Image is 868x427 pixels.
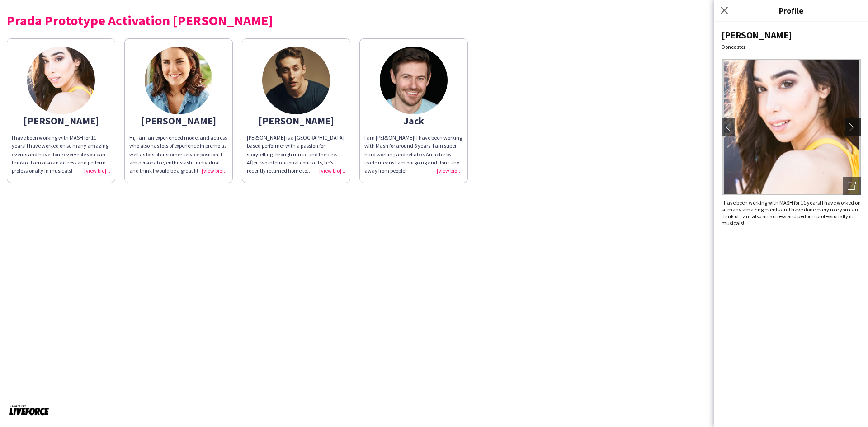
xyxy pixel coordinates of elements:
[247,117,345,125] div: [PERSON_NAME]
[12,117,110,125] div: [PERSON_NAME]
[9,404,49,416] img: Powered by Liveforce
[843,177,861,195] div: Open photos pop-in
[722,59,861,195] img: Crew avatar or photo
[27,47,95,114] img: thumb-5e5f33c552d42.png
[714,5,868,16] h3: Profile
[262,47,330,114] img: thumb-6873869a85d3e.jpeg
[364,117,463,125] div: Jack
[722,199,861,226] div: I have been working with MASH for 11 years! I have worked on so many amazing events and have done...
[145,47,212,114] img: thumb-5e657c37489ca.jpg
[247,134,345,175] div: [PERSON_NAME] is a [GEOGRAPHIC_DATA] based performer with a passion for storytelling through musi...
[7,14,861,27] div: Prada Prototype Activation [PERSON_NAME]
[129,134,227,182] span: Hi, I am an experienced model and actress who also has lots of experience in promo as well as lot...
[380,47,448,114] img: thumb-6801bec8c398a.jpeg
[364,134,463,175] div: I am [PERSON_NAME]! I have been working with Mash for around 8 years. I am super hard working and...
[722,29,861,41] div: [PERSON_NAME]
[12,134,110,175] div: I have been working with MASH for 11 years! I have worked on so many amazing events and have done...
[722,43,861,50] div: Doncaster
[129,117,228,125] div: [PERSON_NAME]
